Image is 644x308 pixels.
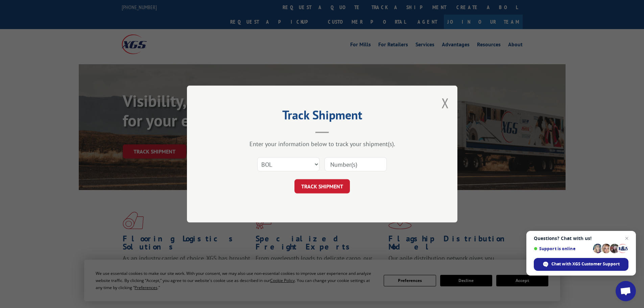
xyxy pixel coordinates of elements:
[551,261,620,267] span: Chat with XGS Customer Support
[221,110,424,123] h2: Track Shipment
[534,236,628,241] span: Questions? Chat with us!
[221,140,424,148] div: Enter your information below to track your shipment(s).
[616,281,636,301] div: Open chat
[534,246,591,251] span: Support is online
[325,157,387,171] input: Number(s)
[534,258,628,271] div: Chat with XGS Customer Support
[623,234,631,242] span: Close chat
[442,94,449,112] button: Close modal
[294,179,350,193] button: TRACK SHIPMENT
